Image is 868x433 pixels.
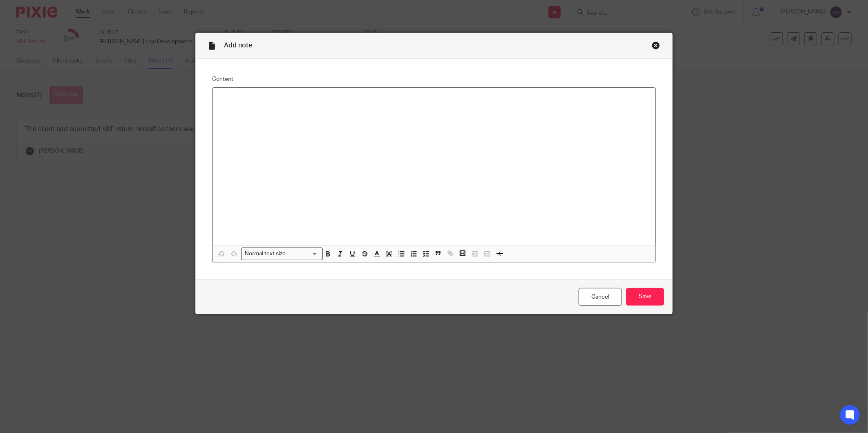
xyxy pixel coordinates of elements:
[289,250,318,258] input: Search for option
[652,41,660,49] div: Close this dialog window
[579,288,622,306] a: Cancel
[243,250,288,258] span: Normal text size
[626,288,664,306] input: Save
[212,75,656,83] label: Content
[241,248,323,260] div: Search for option
[224,42,252,49] span: Add note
